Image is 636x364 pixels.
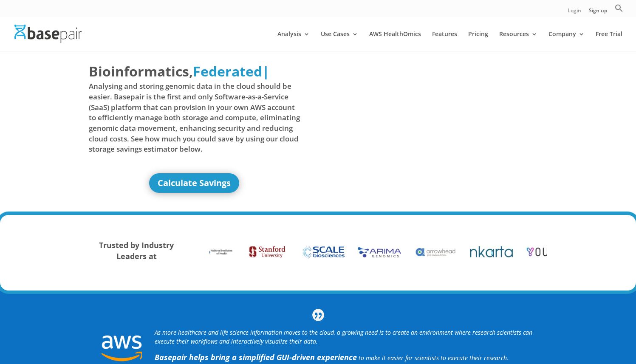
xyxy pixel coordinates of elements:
[589,8,607,17] a: Sign up
[262,62,270,80] span: |
[89,81,300,154] span: Analysing and storing genomic data in the cloud should be easier. Basepair is the first and only ...
[432,31,457,51] a: Features
[499,31,537,51] a: Resources
[89,62,193,81] span: Bioinformatics,
[99,240,174,261] strong: Trusted by Industry Leaders at
[277,31,310,51] a: Analysis
[149,173,239,193] a: Calculate Savings
[548,31,585,51] a: Company
[359,354,509,362] span: to make it easier for scientists to execute their research.
[473,303,626,354] iframe: Drift Widget Chat Controller
[155,352,357,362] strong: Basepair helps bring a simplified GUI-driven experience
[14,25,82,43] img: Basepair
[615,4,623,17] a: Search Icon Link
[325,62,536,181] iframe: Basepair - NGS Analysis Simplified
[321,31,358,51] a: Use Cases
[596,31,622,51] a: Free Trial
[155,328,532,345] i: As more healthcare and life science information moves to the cloud, a growing need is to create a...
[615,4,623,12] svg: Search
[193,62,262,80] span: Federated
[568,8,581,17] a: Login
[369,31,421,51] a: AWS HealthOmics
[468,31,488,51] a: Pricing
